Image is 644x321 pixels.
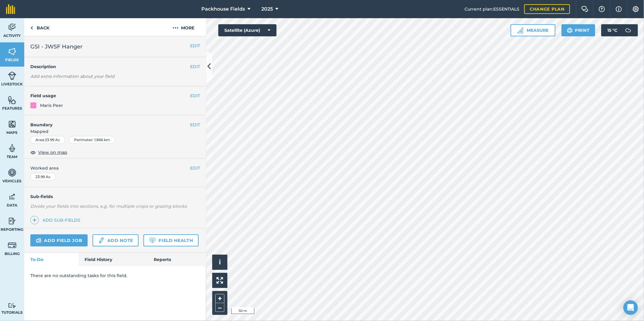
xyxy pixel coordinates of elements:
[632,6,639,12] img: A cog icon
[8,217,16,226] img: svg+xml;base64,PD94bWwgdmVyc2lvbj0iMS4wIiBlbmNvZGluZz0idXRmLTgiPz4KPCEtLSBHZW5lcmF0b3I6IEFkb2JlIE...
[218,24,277,36] button: Satellite (Azure)
[517,27,523,33] img: Ruler icon
[8,23,16,32] img: svg+xml;base64,PD94bWwgdmVyc2lvbj0iMS4wIiBlbmNvZGluZz0idXRmLTgiPz4KPCEtLSBHZW5lcmF0b3I6IEFkb2JlIE...
[8,71,16,80] img: svg+xml;base64,PD94bWwgdmVyc2lvbj0iMS4wIiBlbmNvZGluZz0idXRmLTgiPz4KPCEtLSBHZW5lcmF0b3I6IEFkb2JlIE...
[36,237,42,244] img: svg+xml;base64,PD94bWwgdmVyc2lvbj0iMS4wIiBlbmNvZGluZz0idXRmLTgiPz4KPCEtLSBHZW5lcmF0b3I6IEFkb2JlIE...
[190,121,200,128] button: EDIT
[190,92,200,99] button: EDIT
[30,234,88,247] a: Add field job
[190,42,200,49] button: EDIT
[38,149,67,156] span: View on map
[8,192,16,201] img: svg+xml;base64,PD94bWwgdmVyc2lvbj0iMS4wIiBlbmNvZGluZz0idXRmLTgiPz4KPCEtLSBHZW5lcmF0b3I6IEFkb2JlIE...
[79,253,147,266] a: Field History
[30,216,83,224] a: Add sub-fields
[24,193,206,200] h4: Sub-fields
[261,5,273,13] span: 2025
[511,24,555,36] button: Measure
[30,74,115,79] em: Add extra information about your field
[623,300,638,315] div: Open Intercom Messenger
[201,5,245,13] span: Packhouse Fields
[567,27,573,34] img: svg+xml;base64,PHN2ZyB4bWxucz0iaHR0cDovL3d3dy53My5vcmcvMjAwMC9zdmciIHdpZHRoPSIxOSIgaGVpZ2h0PSIyNC...
[8,47,16,56] img: svg+xml;base64,PHN2ZyB4bWxucz0iaHR0cDovL3d3dy53My5vcmcvMjAwMC9zdmciIHdpZHRoPSI1NiIgaGVpZ2h0PSI2MC...
[601,24,638,36] button: 15 °C
[24,18,55,36] a: Back
[30,136,65,144] div: Area : 23.99 Ac
[30,149,67,156] button: View on map
[8,120,16,129] img: svg+xml;base64,PHN2ZyB4bWxucz0iaHR0cDovL3d3dy53My5vcmcvMjAwMC9zdmciIHdpZHRoPSI1NiIgaGVpZ2h0PSI2MC...
[143,234,198,247] a: Field Health
[173,24,179,31] img: svg+xml;base64,PHN2ZyB4bWxucz0iaHR0cDovL3d3dy53My5vcmcvMjAwMC9zdmciIHdpZHRoPSIyMCIgaGVpZ2h0PSIyNC...
[69,136,115,144] div: Perimeter : 1.866 km
[219,258,221,266] span: i
[8,241,16,250] img: svg+xml;base64,PD94bWwgdmVyc2lvbj0iMS4wIiBlbmNvZGluZz0idXRmLTgiPz4KPCEtLSBHZW5lcmF0b3I6IEFkb2JlIE...
[562,24,595,36] button: Print
[190,63,200,70] button: EDIT
[524,4,570,14] a: Change plan
[30,42,82,51] span: GSI - JWSF Hanger
[8,95,16,104] img: svg+xml;base64,PHN2ZyB4bWxucz0iaHR0cDovL3d3dy53My5vcmcvMjAwMC9zdmciIHdpZHRoPSI1NiIgaGVpZ2h0PSI2MC...
[215,294,224,303] button: +
[40,102,63,109] div: Maris Peer
[622,24,634,36] img: svg+xml;base64,PD94bWwgdmVyc2lvbj0iMS4wIiBlbmNvZGluZz0idXRmLTgiPz4KPCEtLSBHZW5lcmF0b3I6IEFkb2JlIE...
[598,6,605,12] img: A question mark icon
[98,237,105,244] img: svg+xml;base64,PD94bWwgdmVyc2lvbj0iMS4wIiBlbmNvZGluZz0idXRmLTgiPz4KPCEtLSBHZW5lcmF0b3I6IEFkb2JlIE...
[148,253,206,266] a: Reports
[616,5,622,13] img: svg+xml;base64,PHN2ZyB4bWxucz0iaHR0cDovL3d3dy53My5vcmcvMjAwMC9zdmciIHdpZHRoPSIxNyIgaGVpZ2h0PSIxNy...
[607,24,617,36] span: 15 ° C
[216,277,223,284] img: Four arrows, one pointing top left, one top right, one bottom right and the last bottom left
[8,144,16,153] img: svg+xml;base64,PD94bWwgdmVyc2lvbj0iMS4wIiBlbmNvZGluZz0idXRmLTgiPz4KPCEtLSBHZW5lcmF0b3I6IEFkb2JlIE...
[30,149,36,156] img: svg+xml;base64,PHN2ZyB4bWxucz0iaHR0cDovL3d3dy53My5vcmcvMjAwMC9zdmciIHdpZHRoPSIxOCIgaGVpZ2h0PSIyNC...
[212,255,227,270] button: i
[190,165,200,171] button: EDIT
[8,168,16,177] img: svg+xml;base64,PD94bWwgdmVyc2lvbj0iMS4wIiBlbmNvZGluZz0idXRmLTgiPz4KPCEtLSBHZW5lcmF0b3I6IEFkb2JlIE...
[8,303,16,309] img: svg+xml;base64,PD94bWwgdmVyc2lvbj0iMS4wIiBlbmNvZGluZz0idXRmLTgiPz4KPCEtLSBHZW5lcmF0b3I6IEFkb2JlIE...
[30,165,200,171] span: Worked area
[30,173,56,181] div: 23.99 Ac
[30,24,33,31] img: svg+xml;base64,PHN2ZyB4bWxucz0iaHR0cDovL3d3dy53My5vcmcvMjAwMC9zdmciIHdpZHRoPSI5IiBoZWlnaHQ9IjI0Ii...
[24,115,190,128] h4: Boundary
[465,6,519,12] span: Current plan : ESSENTIALS
[581,6,589,12] img: Two speech bubbles overlapping with the left bubble in the forefront
[30,92,190,99] h4: Field usage
[24,253,79,266] a: To-Do
[215,303,224,312] button: –
[30,272,200,279] p: There are no outstanding tasks for this field.
[24,128,206,135] span: Mapped
[6,4,15,14] img: fieldmargin Logo
[30,204,187,209] em: Divide your fields into sections, e.g. for multiple crops or grazing blocks
[161,18,206,36] button: More
[32,217,37,224] img: svg+xml;base64,PHN2ZyB4bWxucz0iaHR0cDovL3d3dy53My5vcmcvMjAwMC9zdmciIHdpZHRoPSIxNCIgaGVpZ2h0PSIyNC...
[30,63,200,70] h4: Description
[92,234,139,247] a: Add note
